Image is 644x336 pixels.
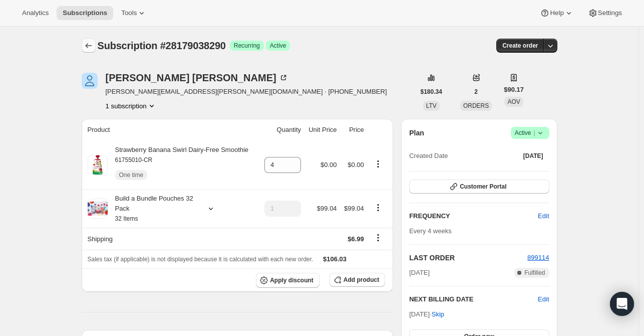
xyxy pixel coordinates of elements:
[323,255,347,263] span: $106.03
[370,202,386,213] button: Product actions
[409,151,448,161] span: Created Date
[524,269,545,277] span: Fulfilled
[106,101,157,111] button: Product actions
[88,155,108,175] img: product img
[463,102,489,109] span: ORDERS
[106,87,387,97] span: [PERSON_NAME][EMAIL_ADDRESS][PERSON_NAME][DOMAIN_NAME] · [PHONE_NUMBER]
[370,232,386,243] button: Shipping actions
[119,171,144,179] span: One time
[538,294,549,304] button: Edit
[370,158,386,170] button: Product actions
[421,88,442,96] span: $180.34
[550,9,563,17] span: Help
[582,6,628,20] button: Settings
[533,129,535,137] span: |
[22,9,49,17] span: Analytics
[82,119,260,141] th: Product
[256,273,319,288] button: Apply discount
[409,294,538,304] h2: NEXT BILLING DATE
[610,292,634,316] div: Open Intercom Messenger
[409,310,444,318] span: [DATE] ·
[348,235,364,243] span: $6.99
[523,152,543,160] span: [DATE]
[474,88,478,96] span: 2
[106,73,288,83] div: [PERSON_NAME] [PERSON_NAME]
[534,6,579,20] button: Help
[115,156,153,163] small: 61755010-CR
[344,205,364,212] span: $99.04
[502,42,538,50] span: Create order
[515,128,545,138] span: Active
[504,85,524,95] span: $90.17
[344,276,379,284] span: Add product
[108,194,198,224] div: Build a Bundle Pouches 32 Pack
[532,208,555,224] button: Edit
[108,145,249,185] div: Strawberry Banana Swirl Dairy-Free Smoothie
[82,73,98,89] span: Shayna Yost
[82,39,96,53] button: Subscriptions
[317,205,337,212] span: $99.04
[16,6,55,20] button: Analytics
[98,40,226,51] span: Subscription #28179038290
[409,253,527,263] h2: LAST ORDER
[527,254,549,261] a: 899114
[320,161,337,169] span: $0.00
[88,256,313,263] span: Sales tax (if applicable) is not displayed because it is calculated with each new order.
[426,306,450,322] button: Skip
[598,9,622,17] span: Settings
[409,268,430,278] span: [DATE]
[234,42,260,50] span: Recurring
[270,276,313,284] span: Apply discount
[415,85,448,99] button: $180.34
[426,102,437,109] span: LTV
[409,211,538,221] h2: FREQUENCY
[57,6,113,20] button: Subscriptions
[468,85,484,99] button: 2
[82,228,260,250] th: Shipping
[259,119,304,141] th: Quantity
[460,183,506,191] span: Customer Portal
[63,9,107,17] span: Subscriptions
[496,39,544,53] button: Create order
[432,309,444,319] span: Skip
[409,128,424,138] h2: Plan
[115,6,153,20] button: Tools
[330,273,385,287] button: Add product
[348,161,364,169] span: $0.00
[121,9,137,17] span: Tools
[507,98,520,105] span: AOV
[304,119,340,141] th: Unit Price
[527,253,549,263] button: 899114
[270,42,286,50] span: Active
[340,119,367,141] th: Price
[115,215,138,222] small: 32 Items
[409,227,452,235] span: Every 4 weeks
[517,149,549,163] button: [DATE]
[538,211,549,221] span: Edit
[409,180,549,194] button: Customer Portal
